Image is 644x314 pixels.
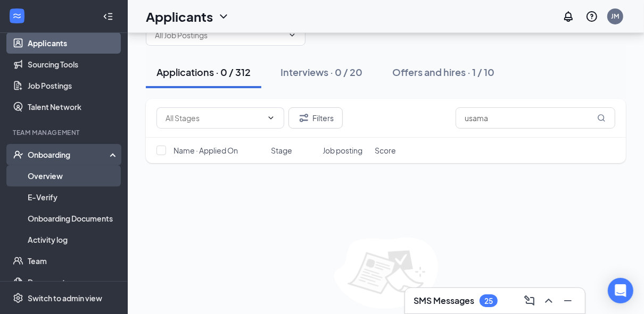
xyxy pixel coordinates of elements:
span: Job posting [323,145,363,156]
a: Job Postings [28,75,119,96]
svg: Filter [298,112,310,124]
input: All Job Postings [155,29,284,41]
a: Talent Network [28,96,119,117]
a: Applicants [28,32,119,54]
svg: QuestionInfo [585,10,598,23]
a: Team [28,250,119,271]
svg: Settings [13,293,23,303]
a: Activity log [28,229,119,250]
span: Score [375,145,396,156]
svg: MagnifyingGlass [597,114,606,122]
div: JM [612,12,620,21]
h3: SMS Messages [414,295,474,307]
button: ComposeMessage [521,292,538,309]
svg: ChevronUp [542,294,555,307]
svg: ComposeMessage [523,294,536,307]
svg: ChevronDown [217,10,230,23]
button: Minimize [559,292,576,309]
input: Search in applications [456,107,615,129]
button: ChevronUp [540,292,557,309]
svg: WorkstreamLogo [12,11,22,21]
h1: Applicants [146,7,213,26]
svg: UserCheck [13,149,23,160]
div: Switch to admin view [28,293,102,303]
div: Team Management [13,128,117,137]
div: Interviews · 0 / 20 [280,65,362,79]
div: 25 [484,296,493,305]
div: Onboarding [28,149,110,160]
img: empty-state [334,237,438,309]
svg: ChevronDown [267,114,275,122]
svg: Minimize [562,294,574,307]
div: Applications · 0 / 312 [156,65,251,79]
svg: Collapse [103,11,113,22]
a: Sourcing Tools [28,54,119,75]
div: Offers and hires · 1 / 10 [392,65,494,79]
a: E-Verify [28,186,119,208]
svg: ChevronDown [288,31,296,39]
a: Onboarding Documents [28,208,119,229]
span: Name · Applied On [174,145,238,156]
div: Open Intercom Messenger [608,278,633,303]
button: Filter Filters [288,107,343,129]
a: Documents [28,271,119,293]
span: Stage [271,145,292,156]
input: All Stages [166,112,262,124]
svg: Notifications [562,10,575,23]
a: Overview [28,165,119,186]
